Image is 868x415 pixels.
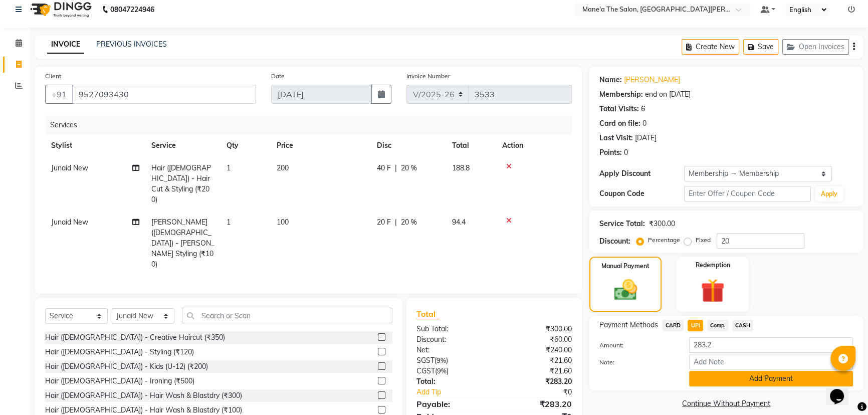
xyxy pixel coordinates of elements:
[682,39,739,55] button: Create New
[688,320,703,331] span: UPI
[416,356,435,365] span: SGST
[494,366,579,376] div: ₹21.60
[599,133,633,143] div: Last Visit:
[599,219,645,229] div: Service Total:
[45,376,194,386] div: Hair ([DEMOGRAPHIC_DATA]) - Ironing (₹500)
[45,390,242,401] div: Hair ([DEMOGRAPHIC_DATA]) - Hair Wash & Blastdry (₹300)
[684,186,811,201] input: Enter Offer / Coupon Code
[409,398,494,410] div: Payable:
[494,324,579,334] div: ₹300.00
[437,367,447,375] span: 9%
[416,366,435,375] span: CGST
[452,218,466,227] span: 94.4
[648,236,680,245] label: Percentage
[601,262,649,271] label: Manual Payment
[599,118,640,129] div: Card on file:
[649,219,675,229] div: ₹300.00
[592,341,682,350] label: Amount:
[406,72,450,81] label: Invoice Number
[45,361,208,372] div: Hair ([DEMOGRAPHIC_DATA]) - Kids (U-12) (₹200)
[696,236,711,245] label: Fixed
[277,218,289,227] span: 100
[782,39,849,55] button: Open Invoices
[151,163,211,204] span: Hair ([DEMOGRAPHIC_DATA]) - Hair Cut & Styling (₹200)
[409,366,494,376] div: ( )
[377,217,391,228] span: 20 F
[271,134,371,157] th: Price
[624,147,628,158] div: 0
[707,320,728,331] span: Comp
[47,36,84,54] a: INVOICE
[46,116,579,134] div: Services
[607,277,644,303] img: _cash.svg
[395,217,397,228] span: |
[409,355,494,366] div: ( )
[145,134,221,157] th: Service
[45,347,194,357] div: Hair ([DEMOGRAPHIC_DATA]) - Styling (₹120)
[409,334,494,345] div: Discount:
[151,218,214,269] span: [PERSON_NAME] ([DEMOGRAPHIC_DATA]) - [PERSON_NAME] Styling (₹100)
[635,133,657,143] div: [DATE]
[599,75,622,85] div: Name:
[452,163,470,172] span: 188.8
[45,72,61,81] label: Client
[51,163,88,172] span: Junaid New
[696,261,730,270] label: Redemption
[277,163,289,172] span: 200
[689,354,853,369] input: Add Note
[494,355,579,366] div: ₹21.60
[409,387,509,397] a: Add Tip
[395,163,397,173] span: |
[45,85,73,104] button: +91
[732,320,754,331] span: CASH
[508,387,579,397] div: ₹0
[494,345,579,355] div: ₹240.00
[409,345,494,355] div: Net:
[494,334,579,345] div: ₹60.00
[494,398,579,410] div: ₹283.20
[182,308,392,323] input: Search or Scan
[401,217,417,228] span: 20 %
[689,371,853,386] button: Add Payment
[371,134,446,157] th: Disc
[599,168,684,179] div: Apply Discount
[592,358,682,367] label: Note:
[401,163,417,173] span: 20 %
[815,186,843,201] button: Apply
[45,134,145,157] th: Stylist
[743,39,778,55] button: Save
[72,85,256,104] input: Search by Name/Mobile/Email/Code
[45,332,225,343] div: Hair ([DEMOGRAPHIC_DATA]) - Creative Haircut (₹350)
[96,40,167,49] a: PREVIOUS INVOICES
[227,218,231,227] span: 1
[599,104,639,114] div: Total Visits:
[599,188,684,199] div: Coupon Code
[599,147,622,158] div: Points:
[599,236,630,247] div: Discount:
[377,163,391,173] span: 40 F
[662,320,684,331] span: CARD
[494,376,579,387] div: ₹283.20
[221,134,271,157] th: Qty
[271,72,285,81] label: Date
[591,398,861,409] a: Continue Without Payment
[599,320,658,330] span: Payment Methods
[826,375,858,405] iframe: chat widget
[227,163,231,172] span: 1
[642,118,646,129] div: 0
[409,324,494,334] div: Sub Total:
[446,134,496,157] th: Total
[693,276,732,306] img: _gift.svg
[416,309,440,319] span: Total
[496,134,572,157] th: Action
[624,75,680,85] a: [PERSON_NAME]
[409,376,494,387] div: Total:
[689,337,853,353] input: Amount
[645,89,691,100] div: end on [DATE]
[599,89,643,100] div: Membership:
[641,104,645,114] div: 6
[51,218,88,227] span: Junaid New
[437,356,446,364] span: 9%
